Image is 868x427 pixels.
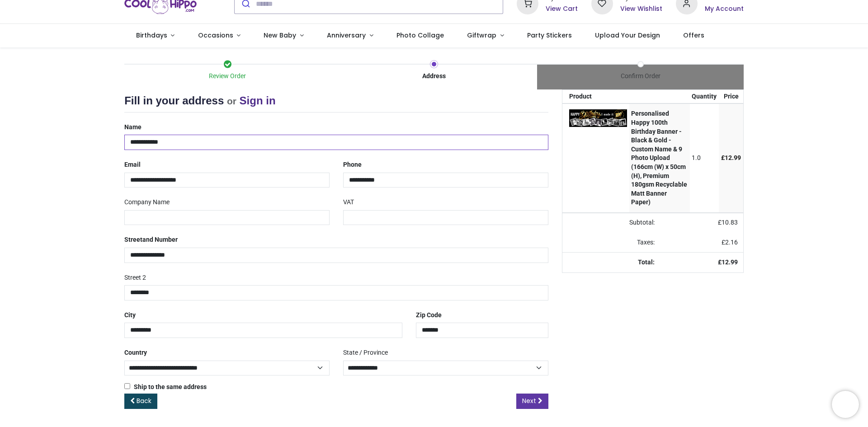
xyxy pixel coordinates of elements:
[725,239,738,246] span: 2.16
[692,154,717,163] div: 1.0
[331,72,538,81] div: Address
[124,308,136,323] label: City
[137,396,151,405] span: Back
[718,258,738,266] strong: £
[722,239,738,246] span: £
[252,24,316,47] a: New Baby
[722,219,738,226] span: 10.83
[198,31,233,40] span: Occasions
[683,31,704,40] span: Offers
[467,31,496,40] span: Giftwrap
[124,383,130,389] input: Ship to the same address
[124,24,186,47] a: Birthdays
[725,154,741,161] span: 12.99
[718,219,738,226] span: £
[124,383,207,392] label: Ship to the same address
[595,31,660,40] span: Upload Your Design
[722,258,738,266] span: 12.99
[416,308,442,323] label: Zip Code
[124,394,157,409] a: Back
[343,195,354,210] label: VAT
[124,232,178,248] label: Street
[315,24,385,47] a: Anniversary
[186,24,252,47] a: Occasions
[705,5,744,14] a: My Account
[690,90,719,103] th: Quantity
[264,31,296,40] span: New Baby
[124,157,141,173] label: Email
[455,24,515,47] a: Giftwrap
[721,154,741,161] span: £
[124,94,224,107] span: Fill in your address
[562,90,629,103] th: Product
[124,72,331,81] div: Review Order
[124,345,147,361] label: Country
[516,394,548,409] a: Next
[227,96,236,106] small: or
[832,391,859,418] iframe: Brevo live chat
[527,31,572,40] span: Party Stickers
[546,5,578,14] a: View Cart
[124,120,142,135] label: Name
[136,31,167,40] span: Birthdays
[631,110,687,206] strong: Personalised Happy 100th Birthday Banner - Black & Gold - Custom Name & 9 Photo Upload (166cm (W)...
[343,157,362,173] label: Phone
[240,94,276,107] a: Sign in
[124,270,146,286] label: Street 2
[343,345,388,361] label: State / Province
[562,233,660,253] td: Taxes:
[327,31,366,40] span: Anniversary
[638,258,655,266] strong: Total:
[396,31,444,40] span: Photo Collage
[124,195,170,210] label: Company Name
[569,109,627,127] img: 8mOGSUAAAAGSURBVAMAWnLty6LBrg8AAAAASUVORK5CYII=
[142,236,178,243] span: and Number
[719,90,743,103] th: Price
[522,396,536,405] span: Next
[562,213,660,233] td: Subtotal:
[537,72,744,81] div: Confirm Order
[620,5,662,14] a: View Wishlist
